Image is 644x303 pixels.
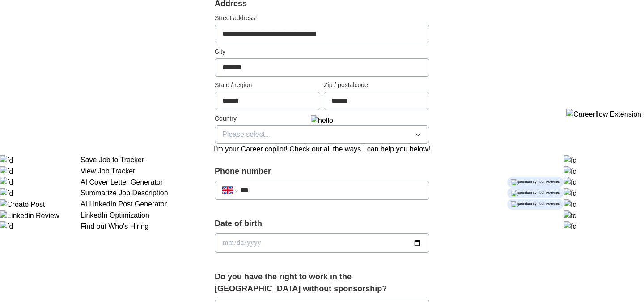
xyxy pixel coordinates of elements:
[215,47,429,56] label: City
[324,80,429,90] label: Zip / postalcode
[222,129,271,140] span: Please select...
[215,80,320,90] label: State / region
[215,114,429,123] label: Country
[215,13,429,23] label: Street address
[215,125,429,144] button: Please select...
[215,271,429,295] label: Do you have the right to work in the [GEOGRAPHIC_DATA] without sponsorship?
